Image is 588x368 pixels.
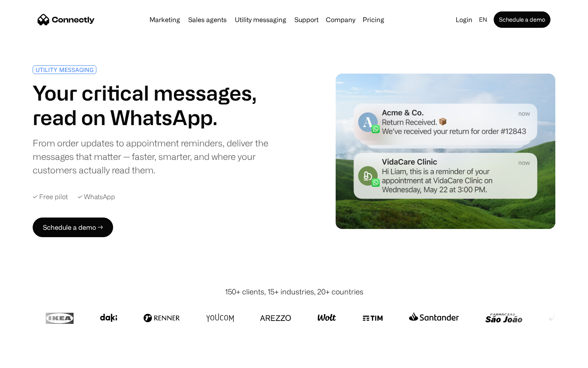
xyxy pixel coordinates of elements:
a: Utility messaging [232,16,290,23]
a: Pricing [359,16,388,23]
a: Support [291,16,322,23]
div: 150+ clients, 15+ industries, 20+ countries [225,286,363,297]
aside: Language selected: English [8,353,49,365]
ul: Language list [16,354,49,365]
a: Schedule a demo → [33,218,113,237]
a: Schedule a demo [494,11,550,28]
h1: Your critical messages, read on WhatsApp. [33,81,291,130]
a: Sales agents [185,16,230,23]
a: Login [452,14,476,25]
div: UTILITY MESSAGING [36,67,94,73]
div: From order updates to appointment reminders, deliver the messages that matter — faster, smarter, ... [33,136,291,177]
div: ✓ Free pilot [33,193,68,201]
a: Marketing [146,16,183,23]
div: en [479,14,487,25]
div: Company [326,14,355,25]
div: ✓ WhatsApp [78,193,115,201]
